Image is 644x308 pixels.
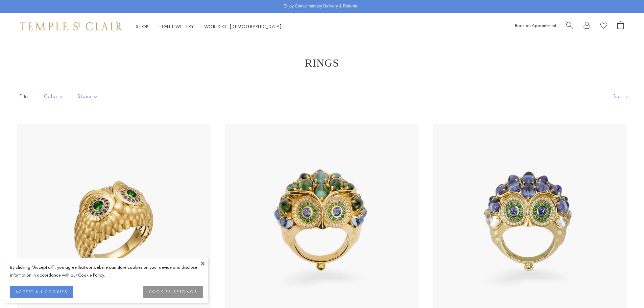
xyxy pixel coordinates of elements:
[10,263,203,279] div: By clicking “Accept all”, you agree that our website can store cookies on your device and disclos...
[41,92,69,101] span: Color
[515,22,556,28] a: Book an Appointment
[10,286,73,298] button: ACCEPT ALL COOKIES
[617,21,624,32] a: Open Shopping Bag
[600,21,607,32] a: View Wishlist
[159,23,194,29] a: High JewelleryHigh Jewellery
[136,22,282,31] nav: Main navigation
[610,276,637,301] iframe: Gorgias live chat messenger
[284,3,357,10] p: Enjoy Complimentary Delivery & Returns
[73,89,103,104] button: Stone
[74,92,103,101] span: Stone
[136,23,148,29] a: ShopShop
[598,86,644,107] button: Show sort by
[204,23,282,29] a: World of [DEMOGRAPHIC_DATA]World of [DEMOGRAPHIC_DATA]
[39,89,69,104] button: Color
[27,57,617,69] h1: Rings
[566,21,573,32] a: Search
[20,22,122,30] img: Temple St. Clair
[143,286,203,298] button: COOKIES SETTINGS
